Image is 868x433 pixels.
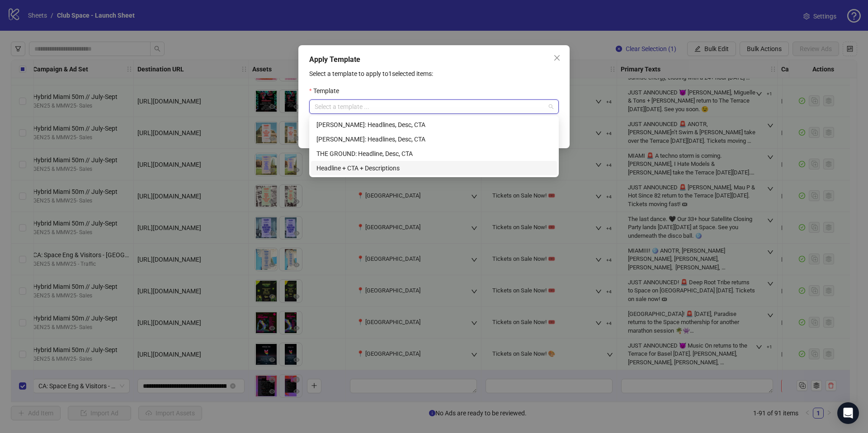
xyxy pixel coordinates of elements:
div: THE GROUND: Headline, Desc, CTA [311,146,557,161]
button: Close [550,51,564,65]
div: Apply Template [309,54,559,65]
div: Headline + CTA + Descriptions [316,163,552,173]
div: Open Intercom Messenger [837,402,859,424]
span: close [553,54,561,61]
div: THE GROUND: Headline, Desc, CTA [316,149,552,159]
div: [PERSON_NAME]: Headlines, Desc, CTA [316,120,552,130]
label: Template [309,86,345,96]
div: Headline + CTA + Descriptions [311,161,557,175]
div: [PERSON_NAME]: Headlines, Desc, CTA [316,134,552,144]
p: Select a template to apply to 1 selected items: [309,69,559,79]
div: FLOYD: Headlines, Desc, CTA [311,132,557,146]
div: JOLENE: Headlines, Desc, CTA [311,118,557,132]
